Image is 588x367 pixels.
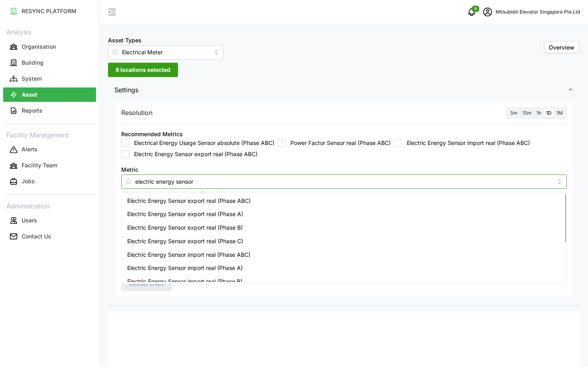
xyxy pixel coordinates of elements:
[556,110,563,116] span: 1M
[3,71,96,87] a: System
[108,100,580,306] div: Settings
[3,158,96,174] a: Facility Team
[3,142,96,158] a: Alerts
[3,71,96,86] button: System
[121,130,183,139] div: Recommended Metrics
[480,4,496,20] button: schedule
[22,232,51,240] p: Contact Us
[108,80,580,100] button: Settings
[3,3,96,19] a: RESYNC PLATFORM
[127,223,243,232] span: Electric Energy Sensor export real (Phase B)
[121,165,138,174] label: Metric
[22,75,42,83] p: System
[121,190,567,197] p: *You can only select a maximum of 5 metrics
[546,110,552,116] span: 1D
[3,143,96,157] button: Alerts
[3,213,96,228] button: Users
[22,107,42,115] p: Reports
[3,159,96,173] button: Facility Team
[129,150,258,158] label: Electric Energy Sensor export real (Phase ABC)
[3,212,96,228] a: Users
[135,177,553,186] input: Select metric
[22,43,56,51] p: Organisation
[3,39,96,55] a: Organisation
[127,264,243,272] span: Electric Energy Sensor import real (Phase A)
[114,80,568,100] span: Settings
[127,237,243,246] span: Electric Energy Sensor export real (Phase C)
[3,200,96,211] p: Administration
[522,110,532,116] span: 15m
[549,44,574,51] span: Overview
[3,56,96,70] button: Building
[3,228,96,244] a: Contact Us
[127,277,242,286] span: Electric Energy Sensor import real (Phase B)
[108,36,142,45] label: Asset Types
[22,216,37,224] p: Users
[474,6,477,12] span: 0
[127,210,243,218] span: Electric Energy Sensor export real (Phase A)
[22,161,57,169] p: Facility Team
[129,277,164,291] span: Render chart
[3,229,96,244] button: Contact Us
[116,63,170,77] span: 6 locations selected
[536,110,541,116] span: 1h
[22,177,35,185] p: Jobs
[127,196,251,205] span: Electric Energy Sensor export real (Phase ABC)
[402,139,530,147] label: Electric Energy Sensor import real (Phase ABC)
[129,139,274,147] label: Electrical Energy Usage Sensor absolute (Phase ABC)
[121,277,172,291] button: Render chart
[3,129,96,140] p: Facility Management
[22,145,38,153] p: Alerts
[464,4,480,20] button: notifications
[22,59,44,67] p: Building
[3,40,96,54] button: Organisation
[3,55,96,71] a: Building
[22,91,37,99] p: Asset
[121,108,152,118] p: Resolution
[3,87,96,103] a: Asset
[3,26,96,37] p: Analysis
[3,87,96,102] button: Asset
[3,4,96,18] button: RESYNC PLATFORM
[496,8,580,16] p: Mitsubishi Elevator Singapore Pte Ltd
[108,63,178,77] button: 6 locations selected
[3,175,96,189] button: Jobs
[3,103,96,119] a: Reports
[3,103,96,118] button: Reports
[510,110,518,116] span: 5m
[22,7,76,15] p: RESYNC PLATFORM
[127,250,250,259] span: Electric Energy Sensor import real (Phase ABC)
[286,139,391,147] label: Power Factor Sensor real (Phase ABC)
[3,174,96,190] a: Jobs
